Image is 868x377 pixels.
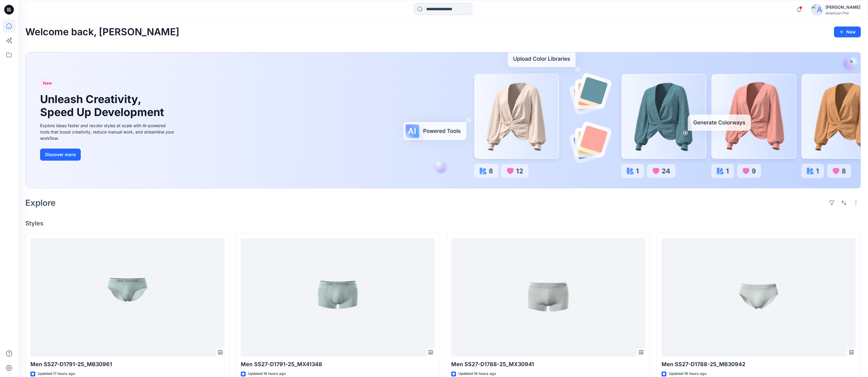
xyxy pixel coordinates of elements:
[40,149,81,161] button: Discover more
[40,93,167,119] h1: Unleash Creativity, Speed Up Development
[451,360,645,369] p: Men SS27-D1788-25_MX30941
[451,238,645,357] a: Men SS27-D1788-25_MX30941
[834,27,861,37] button: New
[662,360,856,369] p: Men SS27-D1788-25_MB30942
[662,238,856,357] a: Men SS27-D1788-25_MB30942
[458,371,496,377] p: Updated 18 hours ago
[30,360,225,369] p: Men SS27-D1791-25_MB30961
[25,198,56,208] h2: Explore
[25,27,179,38] h2: Welcome back, [PERSON_NAME]
[40,122,176,141] div: Explore ideas faster and recolor styles at scale with AI-powered tools that boost creativity, red...
[669,371,706,377] p: Updated 18 hours ago
[826,4,860,11] div: [PERSON_NAME]
[43,80,52,87] span: New
[25,220,861,227] h4: Styles
[241,360,435,369] p: Men SS27-D1791-25_MX41348
[40,149,176,161] a: Discover more
[38,371,75,377] p: Updated 17 hours ago
[826,11,860,15] div: American Phil
[241,238,435,357] a: Men SS27-D1791-25_MX41348
[248,371,286,377] p: Updated 18 hours ago
[811,4,823,16] img: avatar
[30,238,225,357] a: Men SS27-D1791-25_MB30961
